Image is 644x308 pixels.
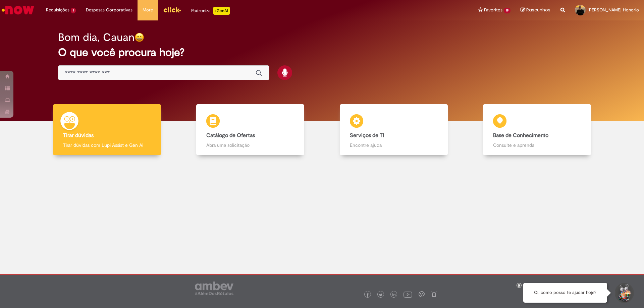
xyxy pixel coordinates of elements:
img: happy-face.png [135,33,144,42]
span: 1 [71,8,76,13]
h2: O que você procura hoje? [58,47,586,58]
p: +GenAi [213,7,230,15]
p: Tirar dúvidas com Lupi Assist e Gen Ai [63,142,151,148]
a: Rascunhos [521,7,550,13]
span: Favoritos [484,7,502,13]
img: logo_footer_ambev_rotulo_gray.png [195,282,233,295]
img: logo_footer_facebook.png [366,293,369,297]
a: Catálogo de Ofertas Abra uma solicitação [179,104,322,156]
div: Padroniza [191,7,230,15]
b: Catálogo de Ofertas [206,132,255,139]
h2: Bom dia, Cauan [58,32,135,43]
img: logo_footer_workplace.png [419,291,425,297]
p: Abra uma solicitação [206,142,294,148]
span: [PERSON_NAME] Honorio [588,7,639,13]
b: Tirar dúvidas [63,132,94,139]
span: More [143,7,153,13]
span: Requisições [46,7,69,13]
button: Iniciar Conversa de Suporte [614,283,634,303]
img: logo_footer_naosei.png [431,291,437,297]
img: click_logo_yellow_360x200.png [163,5,181,15]
a: Tirar dúvidas Tirar dúvidas com Lupi Assist e Gen Ai [35,104,179,156]
b: Serviços de TI [350,132,384,139]
a: Serviços de TI Encontre ajuda [322,104,466,156]
p: Consulte e aprenda [493,142,581,148]
a: Base de Conhecimento Consulte e aprenda [466,104,609,156]
img: logo_footer_twitter.png [379,293,382,297]
div: Oi, como posso te ajudar hoje? [523,283,607,303]
span: 19 [504,8,511,13]
b: Base de Conhecimento [493,132,548,139]
img: logo_footer_linkedin.png [392,293,396,297]
p: Encontre ajuda [350,142,438,148]
span: Despesas Corporativas [86,7,132,13]
img: logo_footer_youtube.png [404,290,412,299]
img: ServiceNow [1,3,35,17]
span: Rascunhos [526,7,550,13]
